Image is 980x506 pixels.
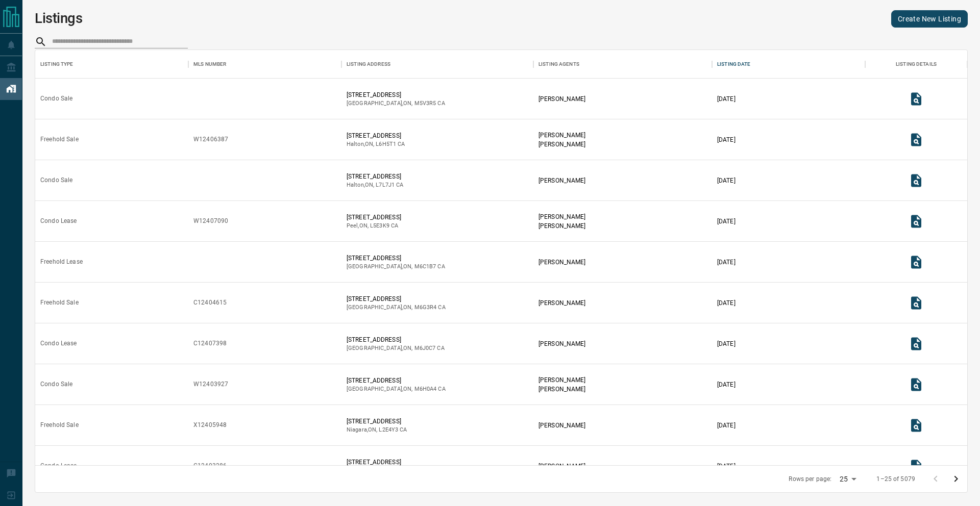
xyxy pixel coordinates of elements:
[414,304,437,311] span: m6g3r4
[347,335,445,344] p: [STREET_ADDRESS]
[414,100,436,107] span: m5v3r5
[40,94,72,103] div: Condo Sale
[193,380,228,389] div: W12403927
[40,421,79,429] div: Freehold Sale
[538,50,579,79] div: Listing Agents
[414,386,437,392] span: m6h0a4
[347,385,446,393] p: [GEOGRAPHIC_DATA] , ON , CA
[906,252,926,272] button: View Listing Details
[717,50,751,79] div: Listing Date
[538,375,585,385] p: [PERSON_NAME]
[347,376,446,385] p: [STREET_ADDRESS]
[538,298,585,308] p: [PERSON_NAME]
[717,176,736,185] p: [DATE]
[717,258,736,267] p: [DATE]
[789,475,831,484] p: Rows per page:
[193,50,226,79] div: MLS Number
[712,50,865,79] div: Listing Date
[40,380,72,389] div: Condo Sale
[538,94,585,104] p: [PERSON_NAME]
[347,417,407,426] p: [STREET_ADDRESS]
[193,217,228,225] div: W12407090
[347,172,403,181] p: [STREET_ADDRESS]
[865,50,967,79] div: Listing Details
[40,298,79,307] div: Freehold Sale
[347,294,446,303] p: [STREET_ADDRESS]
[533,50,712,79] div: Listing Agents
[35,10,83,27] h1: Listings
[193,421,227,429] div: X12405948
[538,258,585,267] p: [PERSON_NAME]
[538,421,585,430] p: [PERSON_NAME]
[538,212,585,221] p: [PERSON_NAME]
[376,182,395,188] span: l7l7j1
[717,298,736,308] p: [DATE]
[347,213,401,222] p: [STREET_ADDRESS]
[347,140,405,148] p: Halton , ON , CA
[347,131,405,140] p: [STREET_ADDRESS]
[40,50,73,79] div: Listing Type
[40,339,77,348] div: Condo Lease
[341,50,533,79] div: Listing Address
[538,385,585,394] p: [PERSON_NAME]
[896,50,937,79] div: Listing Details
[193,298,227,307] div: C12404615
[379,426,398,433] span: l2e4y3
[906,293,926,313] button: View Listing Details
[188,50,341,79] div: MLS Number
[717,94,736,104] p: [DATE]
[35,50,188,79] div: Listing Type
[347,181,403,189] p: Halton , ON , CA
[40,258,83,266] div: Freehold Lease
[193,135,228,144] div: W12406387
[193,339,227,348] div: C12407398
[370,222,389,229] span: l5e3k9
[906,130,926,150] button: View Listing Details
[347,263,445,271] p: [GEOGRAPHIC_DATA] , ON , CA
[414,345,436,351] span: m6j0c7
[906,334,926,354] button: View Listing Details
[891,10,968,28] a: Create New Listing
[193,462,227,470] div: C12403286
[876,475,915,484] p: 1–25 of 5079
[906,89,926,109] button: View Listing Details
[717,135,736,144] p: [DATE]
[538,462,585,471] p: [PERSON_NAME]
[40,217,77,225] div: Condo Lease
[836,472,860,487] div: 25
[414,263,436,270] span: m6c1b7
[347,254,445,263] p: [STREET_ADDRESS]
[538,221,585,231] p: [PERSON_NAME]
[906,456,926,476] button: View Listing Details
[717,421,736,430] p: [DATE]
[717,217,736,226] p: [DATE]
[347,50,390,79] div: Listing Address
[347,458,445,467] p: [STREET_ADDRESS]
[40,462,77,470] div: Condo Lease
[906,211,926,232] button: View Listing Details
[717,339,736,348] p: [DATE]
[347,303,446,312] p: [GEOGRAPHIC_DATA] , ON , CA
[347,90,445,99] p: [STREET_ADDRESS]
[347,99,445,108] p: [GEOGRAPHIC_DATA] , ON , CA
[538,131,585,140] p: [PERSON_NAME]
[538,140,585,149] p: [PERSON_NAME]
[946,469,966,489] button: Go to next page
[538,176,585,185] p: [PERSON_NAME]
[347,344,445,352] p: [GEOGRAPHIC_DATA] , ON , CA
[538,339,585,348] p: [PERSON_NAME]
[717,462,736,471] p: [DATE]
[376,141,396,147] span: l6h5t1
[40,135,79,144] div: Freehold Sale
[717,380,736,389] p: [DATE]
[40,176,72,185] div: Condo Sale
[906,170,926,191] button: View Listing Details
[906,415,926,436] button: View Listing Details
[906,374,926,395] button: View Listing Details
[347,222,401,230] p: Peel , ON , CA
[347,426,407,434] p: Niagara , ON , CA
